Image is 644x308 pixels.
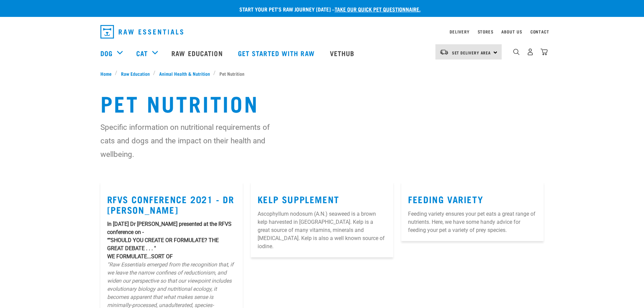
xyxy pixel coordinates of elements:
[100,70,115,77] a: Home
[100,48,113,58] a: Dog
[478,30,494,33] a: Stores
[100,70,112,77] span: Home
[439,49,449,55] img: van-moving.png
[452,51,491,54] span: Set Delivery Area
[136,48,148,58] a: Cat
[100,70,544,77] nav: breadcrumbs
[159,70,210,77] span: Animal Health & Nutrition
[501,30,522,33] a: About Us
[95,22,549,41] nav: dropdown navigation
[107,253,173,260] strong: WE FORMULATE...SORT OF
[408,196,483,202] a: Feeding Variety
[117,70,153,77] a: Raw Education
[513,49,520,55] img: home-icon-1@2x.png
[323,40,363,67] a: Vethub
[107,237,219,252] strong: “"SHOULD YOU CREATE OR FORMULATE? THE GREAT DEBATE . . . "
[258,210,386,251] p: Ascophyllum nodosum (A.N.) seaweed is a brown kelp harvested in [GEOGRAPHIC_DATA]. Kelp is a grea...
[527,48,534,55] img: user.png
[541,48,548,55] img: home-icon@2x.png
[408,210,537,234] p: Feeding variety ensures your pet eats a great range of nutrients. Here, we have some handy advice...
[530,30,549,33] a: Contact
[100,120,278,161] p: Specific information on nutritional requirements of cats and dogs and the impact on their health ...
[165,40,231,67] a: Raw Education
[107,221,232,235] strong: In [DATE] Dr [PERSON_NAME] presented at the RFVS conference on -
[100,91,544,115] h1: Pet Nutrition
[107,196,234,212] a: RFVS Conference 2021 - Dr [PERSON_NAME]
[156,70,213,77] a: Animal Health & Nutrition
[450,30,469,33] a: Delivery
[258,196,339,202] a: Kelp Supplement
[100,25,183,39] img: Raw Essentials Logo
[335,7,421,10] a: take our quick pet questionnaire.
[231,40,323,67] a: Get started with Raw
[121,70,150,77] span: Raw Education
